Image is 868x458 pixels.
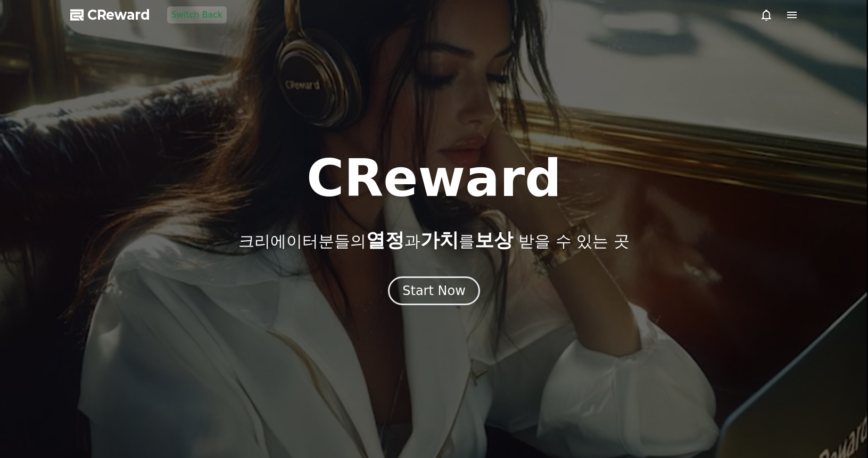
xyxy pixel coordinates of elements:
[475,229,513,251] span: 보상
[388,287,480,297] a: Start Now
[70,6,150,23] a: CReward
[420,229,459,251] span: 가치
[238,230,629,251] p: 크리에이터분들의 과 를 받을 수 있는 곳
[87,6,150,23] span: CReward
[307,153,561,204] h1: CReward
[402,282,466,299] div: Start Now
[366,229,404,251] span: 열정
[388,276,480,305] button: Start Now
[167,6,227,23] button: Switch Back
